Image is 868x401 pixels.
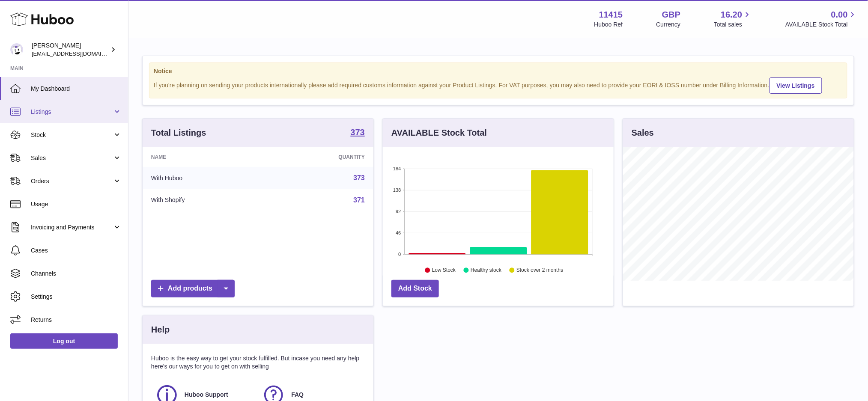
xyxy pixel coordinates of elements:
[31,223,113,232] span: Invoicing and Payments
[396,209,401,214] text: 92
[785,9,858,29] a: 0.00 AVAILABLE Stock Total
[351,128,365,138] a: 373
[656,21,681,29] div: Currency
[632,127,654,139] h3: Sales
[714,9,752,29] a: 16.20 Total sales
[143,147,267,167] th: Name
[185,391,228,399] span: Huboo Support
[594,21,623,29] div: Huboo Ref
[432,267,456,273] text: Low Stock
[599,9,623,21] strong: 11415
[143,189,267,211] td: With Shopify
[353,174,365,181] a: 373
[398,252,401,257] text: 0
[770,77,822,94] a: View Listings
[31,316,122,324] span: Returns
[391,280,439,297] a: Add Stock
[662,9,680,21] strong: GBP
[31,108,113,116] span: Listings
[31,200,122,208] span: Usage
[267,147,373,167] th: Quantity
[516,267,563,273] text: Stock over 2 months
[154,67,843,75] strong: Notice
[143,167,267,189] td: With Huboo
[31,85,122,93] span: My Dashboard
[831,9,848,21] span: 0.00
[393,166,401,171] text: 184
[10,333,118,349] a: Log out
[471,267,502,273] text: Healthy stock
[151,324,170,336] h3: Help
[291,391,304,399] span: FAQ
[353,196,365,204] a: 371
[785,21,858,29] span: AVAILABLE Stock Total
[32,42,109,58] div: [PERSON_NAME]
[351,128,365,137] strong: 373
[151,354,365,371] p: Huboo is the easy way to get your stock fulfilled. But incase you need any help here's our ways f...
[31,177,113,185] span: Orders
[396,230,401,235] text: 46
[151,127,206,139] h3: Total Listings
[393,187,401,193] text: 138
[10,43,23,56] img: care@shopmanto.uk
[151,280,235,297] a: Add products
[154,76,843,94] div: If you're planning on sending your products internationally please add required customs informati...
[32,50,126,57] span: [EMAIL_ADDRESS][DOMAIN_NAME]
[31,131,113,139] span: Stock
[721,9,742,21] span: 16.20
[31,293,122,301] span: Settings
[391,127,487,139] h3: AVAILABLE Stock Total
[714,21,752,29] span: Total sales
[31,247,122,255] span: Cases
[31,154,113,162] span: Sales
[31,270,122,278] span: Channels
